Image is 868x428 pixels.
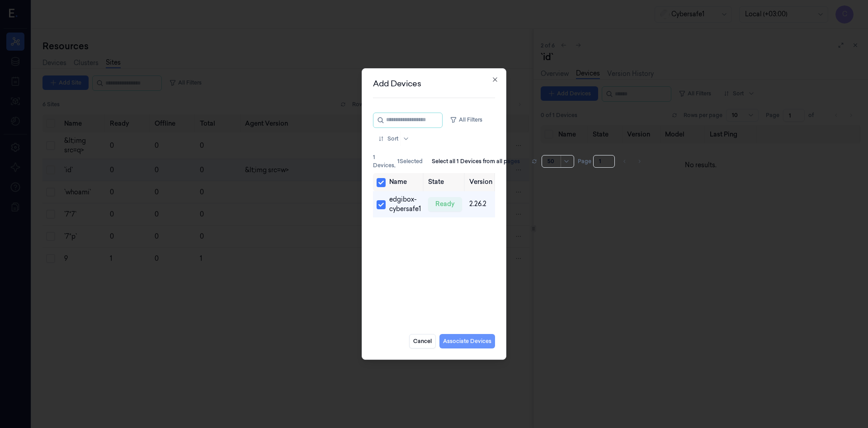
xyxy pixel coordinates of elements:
button: Associate Devices [439,334,495,348]
div: ready [428,197,462,212]
span: Page [578,157,591,165]
div: edgibox-cybersafe1 [389,195,421,214]
button: Select row [377,200,386,209]
th: State [425,173,466,191]
th: Name [386,173,425,191]
nav: pagination [618,155,646,168]
span: 1 Devices , [373,153,396,169]
button: Select all [377,178,386,187]
button: Cancel [409,334,436,348]
h2: Add Devices [373,80,495,88]
button: Select all 1 Devices from all pages [425,153,527,169]
th: Version [466,173,496,191]
span: 1 Selected [397,157,423,165]
button: All Filters [446,113,486,127]
div: 2.26.2 [469,199,492,209]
